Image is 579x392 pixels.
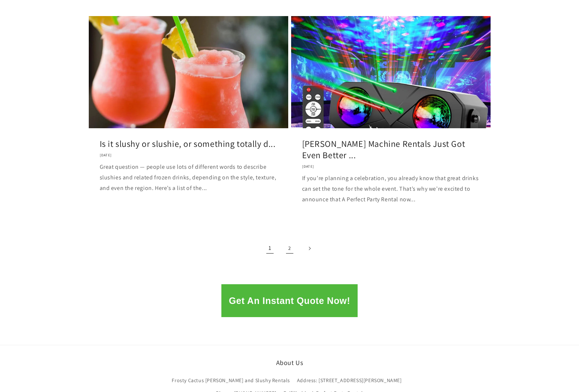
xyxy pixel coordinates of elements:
h2: About Us [151,358,428,367]
nav: Pagination [89,240,491,256]
a: Page 2 [282,240,298,256]
a: Is it slushy or slushie, or something totally d... [100,138,277,149]
a: Address: [STREET_ADDRESS][PERSON_NAME] [297,374,402,387]
a: [PERSON_NAME] Machine Rentals Just Got Even Better ... [302,138,480,161]
a: Frosty Cactus [PERSON_NAME] and Slushy Rentals [172,376,290,387]
span: Page 1 [262,240,278,256]
a: Next page [301,240,317,256]
button: Get An Instant Quote Now! [221,284,357,317]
